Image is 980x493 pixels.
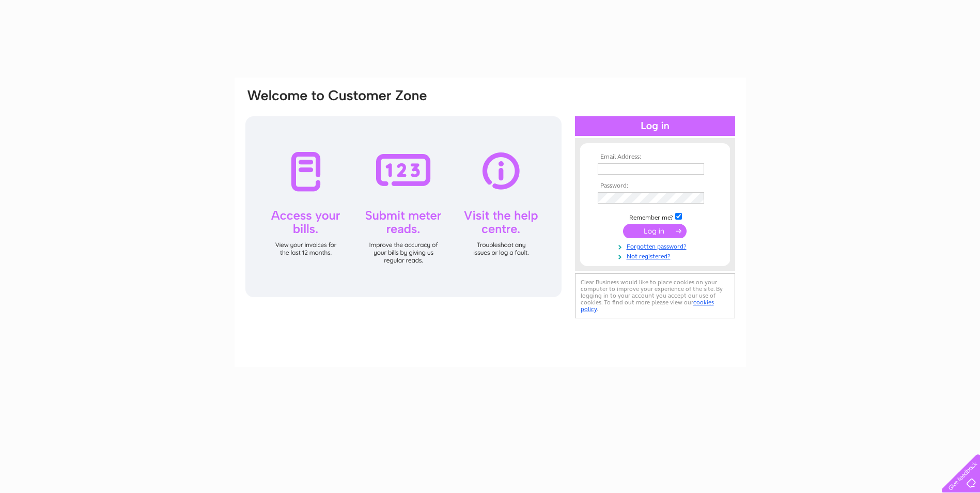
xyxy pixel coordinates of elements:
[623,224,687,238] input: Submit
[595,211,715,222] td: Remember me?
[595,182,715,190] th: Password:
[595,153,715,161] th: Email Address:
[575,273,735,318] div: Clear Business would like to place cookies on your computer to improve your experience of the sit...
[598,251,715,260] a: Not registered?
[581,299,714,313] a: cookies policy
[598,241,715,251] a: Forgotten password?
